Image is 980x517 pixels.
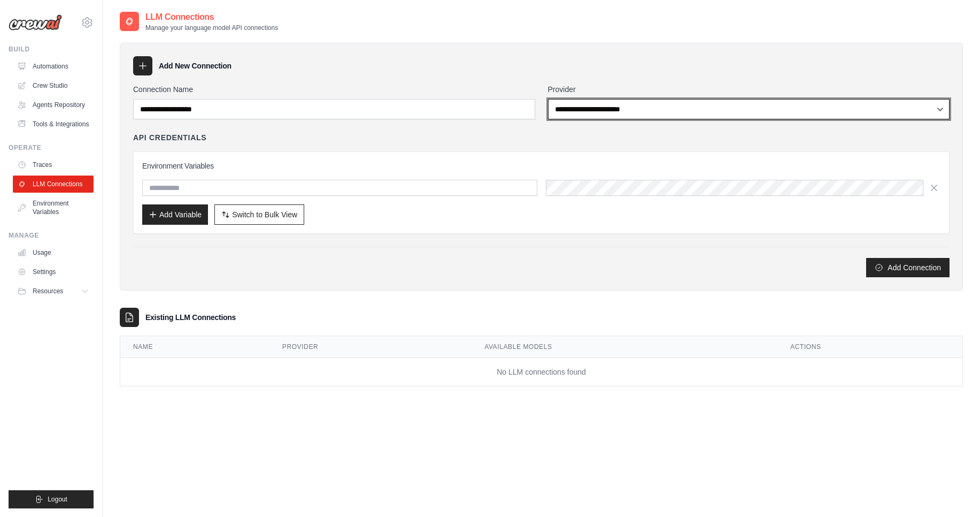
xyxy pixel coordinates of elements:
[866,258,950,277] button: Add Connection
[269,336,472,358] th: Provider
[777,336,962,358] th: Actions
[13,244,94,261] a: Usage
[133,132,206,143] h4: API Credentials
[145,312,236,323] h3: Existing LLM Connections
[214,204,304,225] button: Switch to Bulk View
[232,209,297,220] span: Switch to Bulk View
[548,84,950,95] label: Provider
[33,287,63,295] span: Resources
[13,156,94,173] a: Traces
[13,116,94,133] a: Tools & Integrations
[159,60,232,71] h3: Add New Connection
[13,195,94,221] a: Environment Variables
[13,58,94,75] a: Automations
[13,96,94,113] a: Agents Repository
[9,14,62,31] img: Logo
[9,490,94,508] button: Logout
[13,176,94,193] a: LLM Connections
[13,77,94,94] a: Crew Studio
[120,336,269,358] th: Name
[9,143,94,152] div: Operate
[13,263,94,280] a: Settings
[142,204,208,225] button: Add Variable
[145,24,278,32] p: Manage your language model API connections
[9,231,94,240] div: Manage
[48,495,67,504] span: Logout
[472,336,777,358] th: Available Models
[142,161,940,171] h3: Environment Variables
[133,84,535,95] label: Connection Name
[13,283,94,300] button: Resources
[145,11,278,24] h2: LLM Connections
[120,358,962,386] td: No LLM connections found
[9,45,94,54] div: Build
